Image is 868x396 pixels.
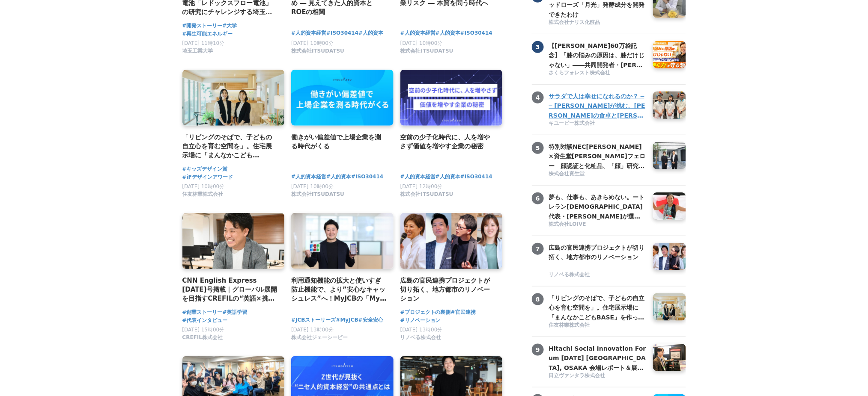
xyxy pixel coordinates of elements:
a: 「リビングのそばで、子どもの自立心を育む空間を」。住宅展示場に「まんなかこどもBASE」を作った２人の女性社員 [549,293,647,321]
span: [DATE] 10時00分 [291,183,334,189]
a: #人的資本経営 [291,29,326,37]
a: #人的資本経営 [400,29,435,37]
h3: 夢も、仕事も、あきらめない。ートレラン[DEMOGRAPHIC_DATA]代表・[PERSON_NAME]が選んだ『ロイブ』という働き方ー [549,192,647,221]
span: 3 [532,41,544,53]
span: [DATE] 15時00分 [182,327,225,333]
span: [DATE] 13時00分 [291,327,334,333]
a: #代表インタビュー [182,316,228,325]
h3: 【[PERSON_NAME]60万袋記念】「膝の悩みの原因は、膝だけじゃない」――共同開発者・[PERSON_NAME]先生と語る、"歩く力"を守る想い【共同開発者対談】 [549,41,647,70]
span: [DATE] 10時00分 [291,40,334,46]
a: サラダで人は幸せになれるのか？ ── [PERSON_NAME]が挑む、[PERSON_NAME]の食卓と[PERSON_NAME]の可能性 [549,92,647,119]
a: 株式会社ジェーシービー [291,337,348,343]
span: CREFIL株式会社 [182,334,223,341]
a: #プロジェクトの裏側 [400,308,451,316]
a: 利用通知機能の拡大と使いすぎ防止機能で、より”安心なキャッシュレス”へ！MyJCBの「My安心設定」を強化！ [291,276,387,304]
span: [DATE] 13時00分 [400,327,443,333]
a: #ISO30414 [351,173,383,181]
a: #人的資本経営 [400,173,435,181]
a: 株式会社LOIVE [549,221,647,229]
a: #創業ストーリー [182,308,223,316]
a: #人的資本 [435,29,460,37]
a: さくらフォレスト株式会社 [549,69,647,77]
span: #官民連携 [451,308,476,316]
a: 夢も、仕事も、あきらめない。ートレラン[DEMOGRAPHIC_DATA]代表・[PERSON_NAME]が選んだ『ロイブ』という働き方ー [549,192,647,220]
span: さくらフォレスト株式会社 [549,69,611,77]
a: 特別対談NEC[PERSON_NAME]×資生堂[PERSON_NAME]フェロー 顔認証と化粧品、「顔」研究の世界の頂点から見える[PERSON_NAME] ～骨格や瞳、変化しない顔と たるみ... [549,142,647,169]
span: 埼玉工業大学 [182,47,213,55]
a: 広島の官民連携プロジェクトが切り拓く、地方都市のリノベーション [400,276,496,304]
a: 株式会社ナリス化粧品 [549,19,647,27]
a: 「リビングのそばで、子どもの自立心を育む空間を」。住宅展示場に「まんなかこどもBASE」を作った２人の女性社員 [182,133,278,160]
a: #JCBストーリーズ [291,316,336,324]
a: 空前の少子化時代に、人を増やさず価値を増やす企業の秘密 [400,133,496,151]
span: [DATE] 12時00分 [400,183,443,189]
a: キユーピー株式会社 [549,120,647,128]
span: 株式会社ジェーシービー [291,334,348,341]
span: #再生可能エネルギー [182,30,233,38]
a: #キッズデザイン賞 [182,165,228,173]
span: 住友林業株式会社 [182,191,224,198]
span: キユーピー株式会社 [549,120,595,127]
span: #開発ストーリー [182,22,223,30]
a: 株式会社ITSUDATSU [400,193,453,199]
a: 働きがい偏差値で上場企業を測る時代がくる [291,133,387,151]
h3: Hitachi Social Innovation Forum [DATE] [GEOGRAPHIC_DATA], OSAKA 会場レポート＆展示紹介 [549,344,647,372]
a: Hitachi Social Innovation Forum [DATE] [GEOGRAPHIC_DATA], OSAKA 会場レポート＆展示紹介 [549,344,647,371]
span: 株式会社資生堂 [549,170,585,177]
h3: 広島の官民連携プロジェクトが切り拓く、地方都市のリノベーション [549,243,647,262]
a: 株式会社ITSUDATSU [291,193,344,199]
a: 株式会社資生堂 [549,170,647,178]
h3: 「リビングのそばで、子どもの自立心を育む空間を」。住宅展示場に「まんなかこどもBASE」を作った２人の女性社員 [549,293,647,322]
span: #英語学習 [223,308,248,316]
a: #大学 [223,22,237,30]
span: 株式会社ITSUDATSU [400,191,453,198]
span: 株式会社ITSUDATSU [291,47,344,55]
a: #人的資本経営 [291,173,326,181]
a: #安全安心 [358,316,383,324]
span: 6 [532,192,544,204]
span: リノベる株式会社 [400,334,441,341]
h3: 特別対談NEC[PERSON_NAME]×資生堂[PERSON_NAME]フェロー 顔認証と化粧品、「顔」研究の世界の頂点から見える[PERSON_NAME] ～骨格や瞳、変化しない顔と たるみ... [549,142,647,171]
span: 日立ヴァンタラ株式会社 [549,372,606,379]
a: #ISO30414 [326,29,358,37]
a: #人的資本 [326,173,351,181]
a: #リノベーション [400,316,441,325]
span: [DATE] 10時00分 [400,40,443,46]
a: #人的資本 [358,29,383,37]
a: リノベる株式会社 [549,271,647,279]
a: #iFデザインアワード [182,173,233,181]
a: #MyJCB [336,316,358,324]
span: 9 [532,344,544,356]
h4: CNN English Express [DATE]号掲載｜グローバル展開を目指すCREFILの“英語×挑戦”文化とその背景 [182,276,278,304]
a: #人的資本 [435,173,460,181]
a: #ISO30414 [460,29,492,37]
span: 住友林業株式会社 [549,322,590,329]
span: 4 [532,92,544,103]
span: 5 [532,142,544,154]
span: [DATE] 11時10分 [182,40,225,46]
span: 8 [532,293,544,305]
